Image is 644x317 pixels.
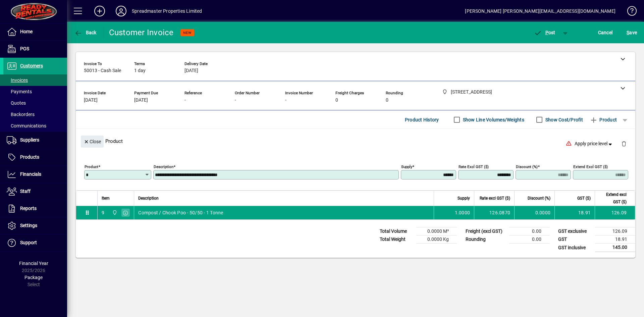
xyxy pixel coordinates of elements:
button: Post [530,27,559,39]
button: Close [81,136,104,148]
a: Settings [3,217,67,234]
a: Staff [3,183,67,200]
span: GST ($) [577,195,591,202]
span: Staff [20,189,31,194]
td: 126.09 [595,227,635,235]
span: Package [24,275,43,280]
a: Home [3,23,67,40]
td: Total Volume [376,227,417,235]
app-page-header-button: Delete [616,141,632,147]
span: Product History [405,114,439,125]
mat-label: Supply [401,164,412,169]
button: Profile [110,5,132,17]
app-page-header-button: Close [79,138,105,144]
td: 18.91 [554,206,595,219]
span: [DATE] [184,68,198,73]
span: 1 day [134,68,146,73]
span: Backorders [7,112,35,117]
a: Financials [3,166,67,183]
label: Show Cost/Profit [544,116,583,123]
div: Product [76,129,635,153]
a: Suppliers [3,132,67,149]
span: Support [20,240,37,245]
span: Compost / Chook Poo - 50/50 - 1 Tonne [138,209,223,216]
td: 18.91 [595,235,635,244]
td: Rounding [462,235,509,244]
td: 0.0000 Kg [417,235,457,244]
td: Total Weight [376,235,417,244]
label: Show Line Volumes/Weights [462,116,524,123]
span: Home [20,29,33,34]
span: [DATE] [134,98,148,103]
div: Customer Invoice [109,27,174,38]
span: Product [590,114,617,125]
span: Item [102,195,110,202]
span: Extend excl GST ($) [599,191,627,206]
td: 0.00 [509,235,549,244]
span: 0 [335,98,338,103]
td: 0.00 [509,227,549,235]
span: Communications [7,123,46,128]
span: S [627,30,629,35]
button: Delete [616,136,632,152]
div: Spreadmaster Properties Limited [132,6,202,16]
button: Save [625,27,639,39]
span: Quotes [7,100,26,106]
div: 126.0870 [478,209,510,216]
span: 0 [386,98,388,103]
td: 0.0000 [514,206,554,219]
span: Reports [20,206,37,211]
span: [DATE] [84,98,98,103]
button: Product History [402,114,442,126]
a: Reports [3,200,67,217]
mat-label: Rate excl GST ($) [459,164,489,169]
td: GST inclusive [555,244,595,252]
span: - [235,98,236,103]
a: Knowledge Base [622,1,636,23]
td: 145.00 [595,244,635,252]
mat-label: Discount (%) [516,164,538,169]
mat-label: Extend excl GST ($) [573,164,608,169]
mat-label: Product [85,164,98,169]
td: GST [555,235,595,244]
span: Rate excl GST ($) [480,195,510,202]
button: Product [586,114,620,126]
span: Back [74,30,97,35]
span: Close [84,136,101,147]
span: P [545,30,548,35]
a: POS [3,41,67,57]
td: GST exclusive [555,227,595,235]
td: 126.09 [595,206,635,219]
span: Description [138,195,159,202]
span: Financial Year [19,261,48,266]
span: 1.0000 [455,209,470,216]
span: POS [20,46,29,51]
span: Discount (%) [528,195,550,202]
a: Communications [3,120,67,131]
button: Back [72,27,98,39]
span: - [285,98,286,103]
td: Freight (excl GST) [462,227,509,235]
span: Supply [458,195,470,202]
button: Add [89,5,110,17]
span: - [184,98,186,103]
div: [PERSON_NAME] [PERSON_NAME][EMAIL_ADDRESS][DOMAIN_NAME] [465,6,615,16]
app-page-header-button: Back [67,27,104,39]
span: ave [627,27,637,38]
button: Apply price level [572,138,616,150]
a: Quotes [3,97,67,109]
span: ost [534,30,555,35]
span: 50013 - Cash Sale [84,68,121,73]
span: Invoices [7,77,28,83]
td: 0.0000 M³ [417,227,457,235]
div: 9 [102,209,104,216]
a: Payments [3,86,67,97]
span: Cancel [598,27,613,38]
a: Invoices [3,74,67,86]
span: Settings [20,223,37,228]
span: NEW [183,31,192,35]
a: Backorders [3,109,67,120]
span: Apply price level [575,140,613,147]
span: Products [20,154,39,160]
button: Cancel [596,27,614,39]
